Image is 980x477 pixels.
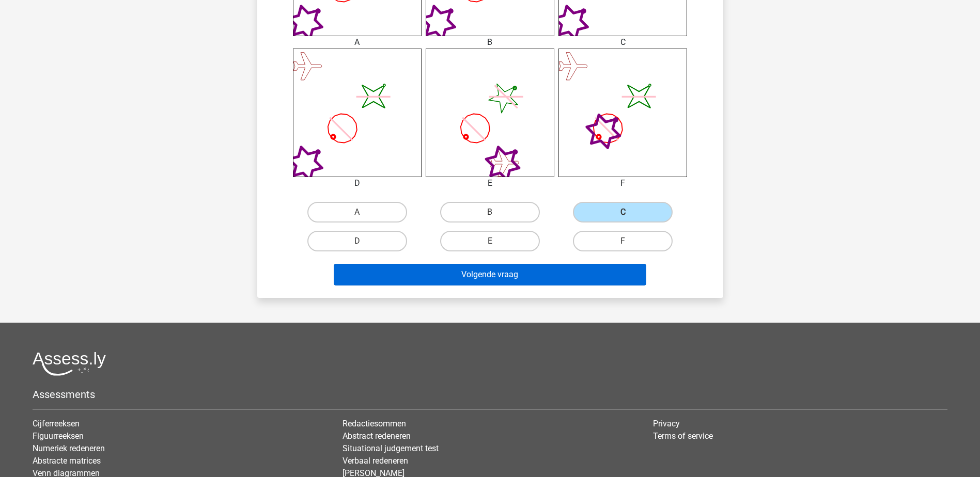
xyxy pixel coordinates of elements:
a: Terms of service [653,431,713,441]
label: F [573,231,673,251]
div: D [285,177,429,189]
button: Volgende vraag [334,264,646,285]
a: Abstract redeneren [343,431,411,441]
a: Numeriek redeneren [33,443,105,453]
div: A [285,36,429,49]
label: B [440,202,540,222]
a: Situational judgement test [343,443,439,453]
label: A [307,202,407,222]
a: Verbaal redeneren [343,456,408,466]
div: C [551,36,695,49]
label: C [573,202,673,222]
div: E [418,177,562,189]
a: Redactiesommen [343,419,406,428]
h5: Assessments [33,388,947,401]
a: Figuurreeksen [33,431,84,441]
a: Cijferreeksen [33,419,80,428]
div: F [551,177,695,189]
label: D [307,231,407,251]
a: Abstracte matrices [33,456,101,466]
div: B [418,36,562,49]
img: Assessly logo [33,352,106,376]
a: Privacy [653,419,680,428]
label: E [440,231,540,251]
